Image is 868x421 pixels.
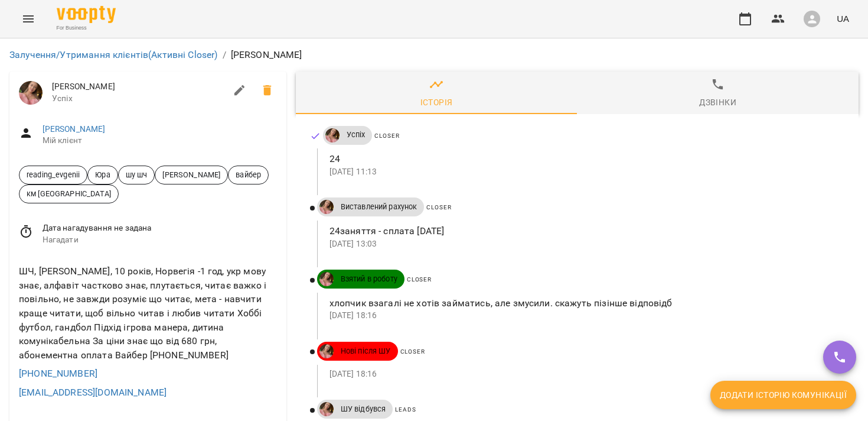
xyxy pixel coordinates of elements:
a: ДТ Бойко Юлія\укр.мов\шч \ма\укр мова\математика https://us06web.zoom.us/j/84886035086 [317,344,334,358]
span: Додати історію комунікації [720,388,847,402]
p: [PERSON_NAME] [231,48,302,62]
span: км [GEOGRAPHIC_DATA] [19,188,118,199]
span: Успіх [52,93,226,105]
button: UA [832,8,854,30]
span: вайбер [229,169,268,180]
img: ДТ Бойко Юлія\укр.мов\шч \ма\укр мова\математика https://us06web.zoom.us/j/84886035086 [319,402,334,416]
div: Історія [420,95,453,109]
p: [DATE] 18:16 [329,368,840,380]
p: 24заняття - сплата [DATE] [329,224,840,238]
span: Виставлений рахунок [334,202,425,212]
span: шу шч [119,169,155,180]
button: Додати історію комунікації [710,381,856,409]
span: reading_evgenii [19,169,87,180]
p: хлопчик взагалі не хотів займатись, але змусили. скажуть пізінше відповідб [329,296,840,310]
a: ДТ Бойко Юлія\укр.мов\шч \ма\укр мова\математика https://us06web.zoom.us/j/84886035086 [323,128,340,143]
div: Дзвінки [699,95,736,109]
img: ДТ Бойко Юлія\укр.мов\шч \ма\укр мова\математика https://us06web.zoom.us/j/84886035086 [325,128,340,143]
p: 24 [329,152,840,166]
span: Closer [400,348,425,355]
a: ДТ Бойко Юлія\укр.мов\шч \ма\укр мова\математика https://us06web.zoom.us/j/84886035086 [317,272,334,286]
img: ДТ Бойко Юлія\укр.мов\шч \ма\укр мова\математика https://us06web.zoom.us/j/84886035086 [319,272,334,286]
button: Menu [14,5,43,33]
span: Дата нагадування не задана [43,222,277,234]
img: ДТ Бойко Юлія\укр.мов\шч \ма\укр мова\математика https://us06web.zoom.us/j/84886035086 [319,344,334,358]
a: ДТ Бойко Юлія\укр.мов\шч \ма\укр мова\математика https://us06web.zoom.us/j/84886035086 [317,402,334,416]
span: [PERSON_NAME] [155,169,227,180]
span: UA [837,12,849,25]
img: ДТ Бойко Юлія\укр.мов\шч \ма\укр мова\математика https://us06web.zoom.us/j/84886035086 [319,200,334,214]
a: Залучення/Утримання клієнтів(Активні Closer) [9,49,218,60]
span: Взятий в роботу [334,274,404,284]
span: Юра [88,169,117,180]
a: [PERSON_NAME] [43,124,106,134]
a: [PHONE_NUMBER] [19,368,97,379]
span: [PERSON_NAME] [52,81,226,93]
span: ШУ відбувся [334,404,393,414]
span: Мій клієнт [43,135,277,147]
span: Closer [374,132,399,139]
p: [DATE] 18:16 [329,310,840,322]
li: / [223,48,226,62]
a: [EMAIL_ADDRESS][DOMAIN_NAME] [19,387,167,398]
nav: breadcrumb [9,48,859,62]
span: Leads [395,406,416,413]
span: Успіх [340,129,373,140]
a: ДТ Бойко Юлія\укр.мов\шч \ма\укр мова\математика https://us06web.zoom.us/j/84886035086 [317,200,334,214]
span: Нові після ШУ [334,346,398,357]
img: ДТ Бойко Юлія\укр.мов\шч \ма\укр мова\математика https://us06web.zoom.us/j/84886035086 [19,81,43,105]
p: [DATE] 13:03 [329,238,840,250]
span: Closer [407,276,432,283]
span: Closer [426,204,451,210]
img: Voopty Logo [57,6,116,23]
span: For Business [57,24,116,32]
p: [DATE] 11:13 [329,166,840,178]
div: ШЧ, [PERSON_NAME], 10 років, Норвегія -1 год, укр мову знає, алфавіт частково знає, плутається, ч... [17,262,279,364]
span: Нагадати [43,234,277,246]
